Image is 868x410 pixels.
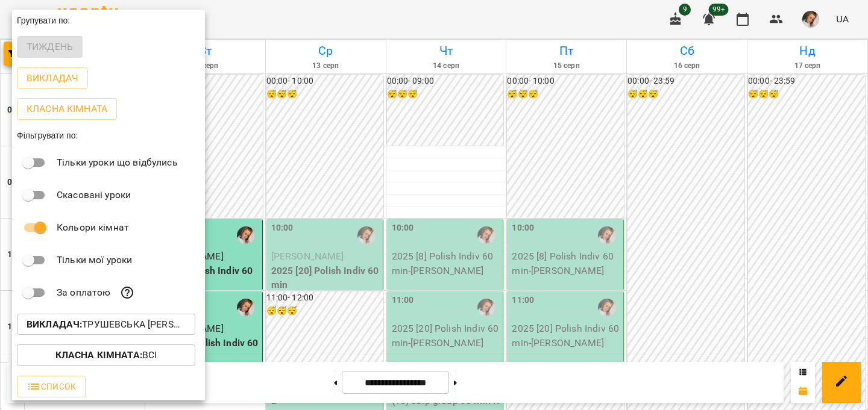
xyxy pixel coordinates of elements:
button: Викладач [17,67,88,89]
p: Класна кімната [27,102,107,116]
p: Скасовані уроки [57,188,131,202]
p: Всі [55,348,157,362]
div: Групувати по: [12,10,205,31]
p: За оплатою [57,285,110,300]
b: Класна кімната : [55,349,142,361]
div: Фільтрувати по: [12,125,205,146]
button: Список [17,376,86,397]
p: Трушевська [PERSON_NAME] (п) [27,317,186,332]
b: Викладач : [27,318,82,330]
span: Список [27,379,76,394]
p: Тільки мої уроки [57,253,132,267]
p: Кольори кімнат [57,220,129,235]
button: Викладач:Трушевська [PERSON_NAME] (п) [17,314,195,335]
button: Класна кімната:Всі [17,344,195,366]
p: Тільки уроки що відбулись [57,155,178,170]
p: Викладач [27,71,78,85]
button: Класна кімната [17,98,117,120]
